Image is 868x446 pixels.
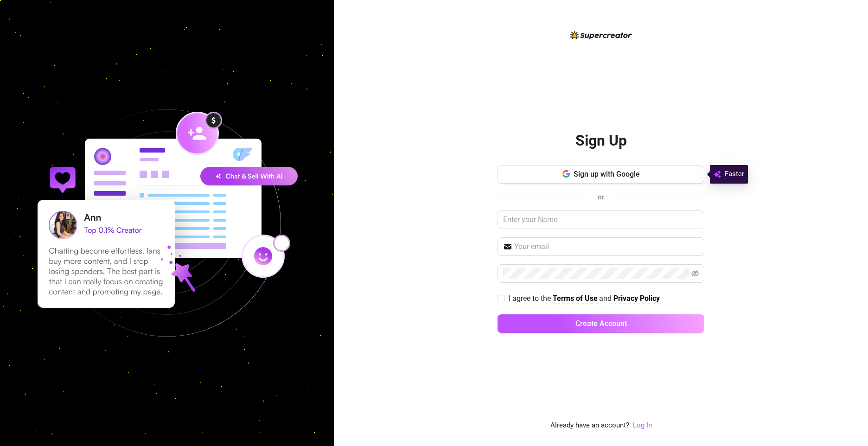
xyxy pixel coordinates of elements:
img: svg%3e [714,169,721,180]
h2: Sign Up [575,131,627,150]
strong: Terms of Use [553,294,598,303]
span: Create Account [575,319,627,328]
span: I agree to the [509,294,553,303]
input: Enter your Name [498,210,704,229]
button: Sign up with Google [498,165,704,184]
span: Already have an account? [550,420,629,431]
span: Sign up with Google [574,170,640,178]
a: Log In [633,420,652,431]
span: eye-invisible [691,270,699,277]
a: Log In [633,421,652,429]
a: Terms of Use [553,294,598,304]
img: logo-BBDzfeDw.svg [570,31,632,39]
strong: Privacy Policy [613,294,660,303]
span: or [598,193,604,201]
a: Privacy Policy [613,294,660,304]
button: Create Account [498,314,704,333]
span: Faster [725,169,744,180]
span: and [599,294,613,303]
input: Your email [514,241,699,252]
img: signup-background-D0MIrEPF.svg [6,63,327,383]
